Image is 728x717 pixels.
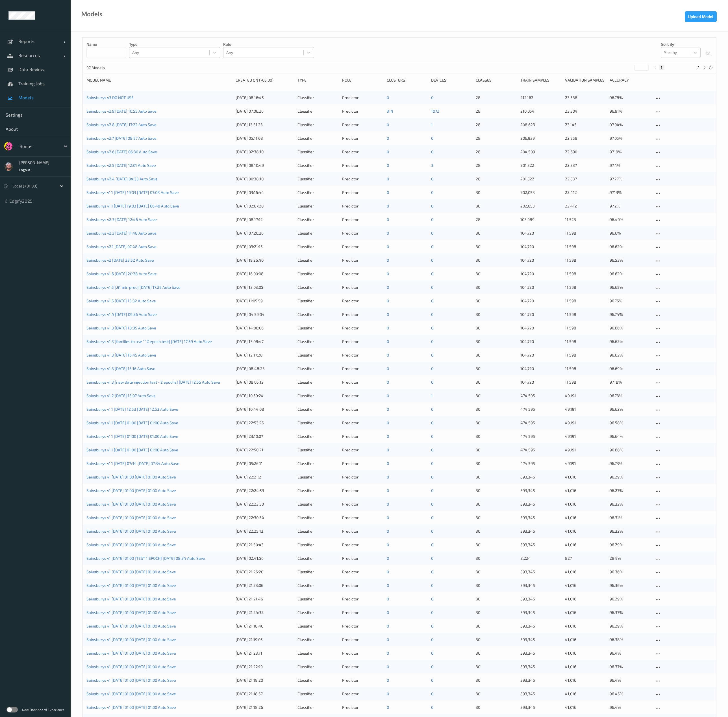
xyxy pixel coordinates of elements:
[476,190,516,195] p: 30
[565,122,606,128] p: 23,145
[431,325,433,330] a: 0
[431,217,433,222] a: 0
[387,217,389,222] a: 0
[476,122,516,128] p: 28
[86,556,205,561] a: Sainsburys v1 [DATE] 01:00 [TEST 1 EPOCH] [DATE] 08:34 Auto Save
[431,176,433,181] a: 0
[431,407,433,412] a: 0
[236,312,294,317] div: [DATE] 04:59:04
[387,393,389,398] a: 0
[86,475,176,479] a: Sainsburys v1 [DATE] 01:00 [DATE] 01:00 Auto Save
[86,434,178,439] a: Sainsburys v1.1 [DATE] 01:00 [DATE] 01:00 Auto Save
[236,257,294,263] div: [DATE] 19:26:40
[431,569,433,574] a: 0
[86,461,179,466] a: Sainsburys v1.1 [DATE] 07:34 [DATE] 07:34 Auto Save
[387,231,389,235] a: 0
[431,353,433,357] a: 0
[81,11,102,17] div: Models
[565,190,606,195] p: 22,412
[342,271,383,277] div: Predictor
[86,271,157,276] a: Sainsburys v1.6 [DATE] 20:28 Auto Save
[86,163,156,168] a: Sainsburys v2.5 [DATE] 12:01 Auto Save
[86,502,176,506] a: Sainsburys v1 [DATE] 01:00 [DATE] 01:00 Auto Save
[610,217,650,222] p: 96.49%
[342,217,383,222] div: Predictor
[565,352,606,358] p: 11,598
[342,257,383,263] div: Predictor
[565,77,606,83] div: Validation Samples
[86,353,156,357] a: Sainsburys v1.3 [DATE] 16:45 Auto Save
[565,257,606,263] p: 11,598
[236,203,294,209] div: [DATE] 02:07:28
[297,271,338,277] div: Classifier
[86,231,157,235] a: Sainsburys v2.2 [DATE] 11:48 Auto Save
[236,325,294,331] div: [DATE] 14:06:06
[86,244,157,249] a: Sainsburys v2.1 [DATE] 07:48 Auto Save
[387,461,389,466] a: 0
[387,434,389,439] a: 0
[431,95,433,100] a: 0
[565,95,606,100] p: 23,538
[297,298,338,304] div: Classifier
[431,109,439,113] a: 1072
[476,149,516,155] p: 28
[342,285,383,290] div: Predictor
[431,651,433,655] a: 0
[476,298,516,304] p: 30
[236,95,294,100] div: [DATE] 08:16:45
[685,11,717,22] button: Upload Model
[610,176,650,182] p: 97.27%
[86,542,176,547] a: Sainsburys v1 [DATE] 01:00 [DATE] 01:00 Auto Save
[610,285,650,290] p: 96.65%
[342,108,383,114] div: Predictor
[476,325,516,331] p: 30
[520,257,561,263] p: 104,720
[86,569,176,574] a: Sainsburys v1 [DATE] 01:00 [DATE] 01:00 Auto Save
[431,542,433,547] a: 0
[387,77,427,83] div: clusters
[342,339,383,344] div: Predictor
[431,420,433,425] a: 0
[387,95,389,100] a: 0
[387,624,389,628] a: 0
[342,244,383,250] div: Predictor
[520,285,561,290] p: 104,720
[387,596,389,601] a: 0
[520,95,561,100] p: 212,162
[86,705,176,710] a: Sainsburys v1 [DATE] 01:00 [DATE] 01:00 Auto Save
[297,176,338,182] div: Classifier
[387,610,389,615] a: 0
[431,488,433,493] a: 0
[387,244,389,249] a: 0
[236,122,294,128] div: [DATE] 13:31:23
[86,393,156,398] a: Sainsburys v1.2 [DATE] 13:07 Auto Save
[387,190,389,195] a: 0
[387,204,389,208] a: 0
[610,298,650,304] p: 96.76%
[565,244,606,250] p: 11,598
[520,77,561,83] div: Train Samples
[431,271,433,276] a: 0
[297,149,338,155] div: Classifier
[297,366,338,371] div: Classifier
[387,488,389,493] a: 0
[342,122,383,128] div: Predictor
[297,135,338,141] div: Classifier
[520,244,561,250] p: 104,720
[387,651,389,655] a: 0
[431,434,433,439] a: 0
[236,149,294,155] div: [DATE] 02:38:10
[476,271,516,277] p: 30
[387,515,389,520] a: 0
[476,230,516,236] p: 30
[431,502,433,506] a: 0
[342,163,383,168] div: Predictor
[297,312,338,317] div: Classifier
[476,217,516,222] p: 28
[236,135,294,141] div: [DATE] 05:11:08
[387,258,389,263] a: 0
[431,475,433,479] a: 0
[86,136,157,141] a: Sainsburys v2.7 [DATE] 08:57 Auto Save
[476,244,516,250] p: 30
[86,624,176,628] a: Sainsburys v1 [DATE] 01:00 [DATE] 01:00 Auto Save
